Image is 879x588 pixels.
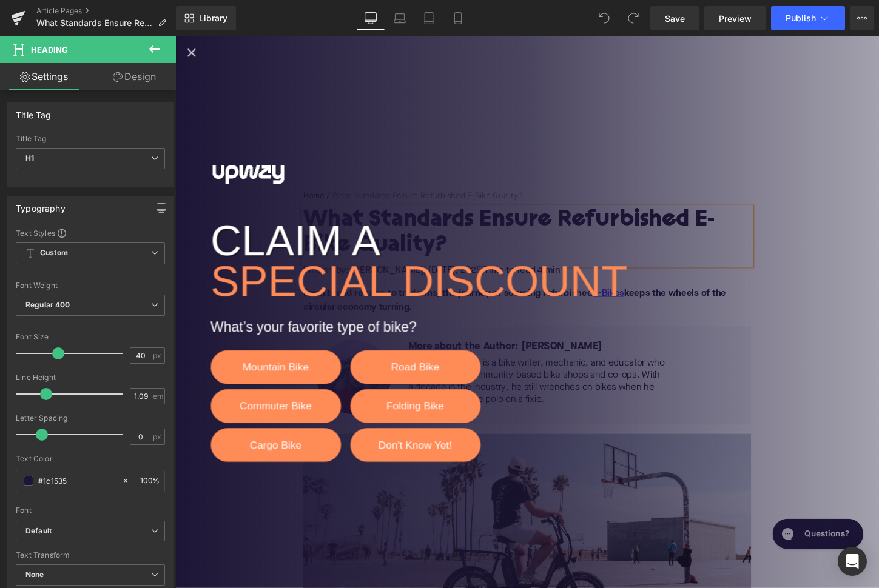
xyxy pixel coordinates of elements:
a: Preview [704,6,766,30]
b: Custom [40,248,68,258]
a: Laptop [385,6,414,30]
span: Save [665,12,685,25]
div: Text Styles [16,228,165,238]
div: Title Tag [16,103,52,120]
span: Heading [31,45,68,55]
button: Redo [621,6,645,30]
div: Font Weight [16,281,165,290]
div: Open Intercom Messenger [838,547,867,576]
span: px [153,352,163,359]
b: None [25,570,44,579]
div: Text Color [16,455,165,463]
b: H1 [25,153,34,162]
a: Tablet [414,6,443,30]
span: Publish [786,13,816,23]
button: Publish [771,6,845,30]
a: Article Pages [36,6,176,16]
i: Default [25,526,52,536]
div: Letter Spacing [16,414,165,423]
b: Regular 400 [25,300,70,309]
span: Preview [719,12,752,25]
a: Design [90,63,178,90]
div: Title Tag [16,135,165,143]
div: % [135,470,164,492]
a: Desktop [356,6,385,30]
button: More [850,6,874,30]
h2: Questions? [39,14,87,26]
div: Font [16,506,165,515]
button: Gorgias live chat [6,4,101,36]
div: Font Size [16,333,165,341]
span: px [153,433,163,441]
span: What Standards Ensure Refurbished E-Bike Quality? [36,18,153,28]
button: Undo [592,6,616,30]
div: Line Height [16,373,165,382]
input: Color [38,474,116,487]
div: Typography [16,196,66,213]
a: New Library [176,6,236,30]
span: em [153,392,163,400]
span: Library [199,13,227,24]
div: Text Transform [16,551,165,560]
a: Mobile [443,6,473,30]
